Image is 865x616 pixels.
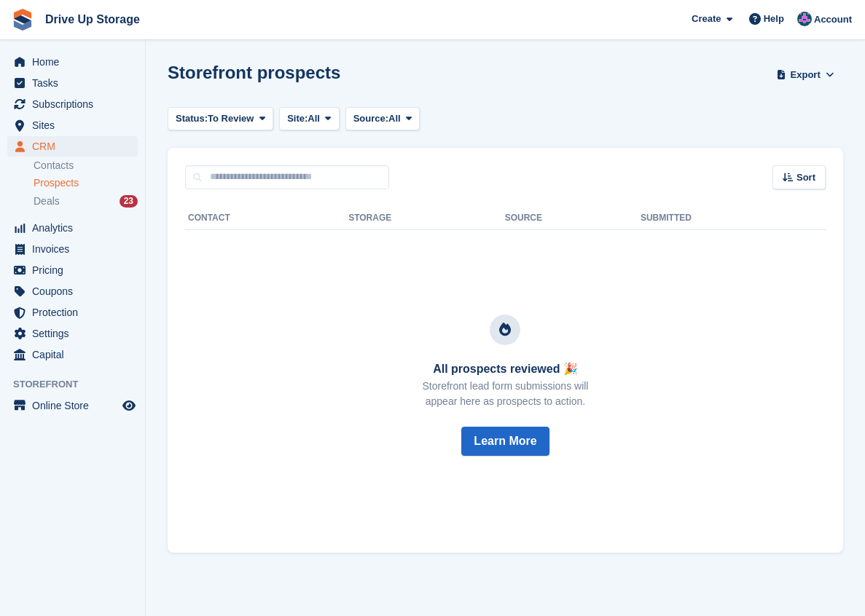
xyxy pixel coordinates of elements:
[791,68,821,82] span: Export
[764,12,784,26] span: Help
[287,111,308,126] span: Site:
[34,159,138,173] a: Contacts
[308,111,320,126] span: All
[388,111,401,126] span: All
[7,281,138,301] a: menu
[176,111,208,126] span: Status:
[7,344,138,365] a: menu
[32,73,120,93] span: Tasks
[168,63,340,82] h1: Storefront prospects
[32,260,120,280] span: Pricing
[348,207,504,230] th: Storage
[7,302,138,323] a: menu
[39,7,146,31] a: Drive Up Storage
[7,323,138,344] a: menu
[32,115,120,135] span: Sites
[461,427,549,456] button: Learn More
[797,12,812,26] img: Andy
[7,73,138,93] a: menu
[34,176,79,190] span: Prospects
[34,175,138,191] a: Prospects
[32,395,120,416] span: Online Store
[814,12,852,27] span: Account
[345,107,420,131] button: Source: All
[32,218,120,238] span: Analytics
[7,52,138,72] a: menu
[32,302,120,323] span: Protection
[7,218,138,238] a: menu
[423,379,589,409] p: Storefront lead form submissions will appear here as prospects to action.
[12,9,34,31] img: stora-icon-8386f47178a22dfd0bd8f6a31ec36ba5ce8667c1dd55bd0f319d3a0aa187defe.svg
[505,207,641,230] th: Source
[32,239,120,259] span: Invoices
[7,260,138,280] a: menu
[7,136,138,157] a: menu
[32,344,120,365] span: Capital
[208,111,254,126] span: To Review
[7,115,138,135] a: menu
[773,63,837,87] button: Export
[353,111,388,126] span: Source:
[7,239,138,259] a: menu
[32,52,120,72] span: Home
[32,281,120,301] span: Coupons
[13,377,145,392] span: Storefront
[32,94,120,114] span: Subscriptions
[279,107,340,131] button: Site: All
[796,170,815,185] span: Sort
[120,397,138,414] a: Preview store
[423,363,589,376] h3: All prospects reviewed 🎉
[168,107,273,131] button: Status: To Review
[641,207,826,230] th: Submitted
[34,194,138,209] a: Deals 23
[34,194,60,208] span: Deals
[32,136,120,157] span: CRM
[7,395,138,416] a: menu
[7,94,138,114] a: menu
[32,323,120,344] span: Settings
[120,195,138,208] div: 23
[692,12,721,26] span: Create
[185,207,348,230] th: Contact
